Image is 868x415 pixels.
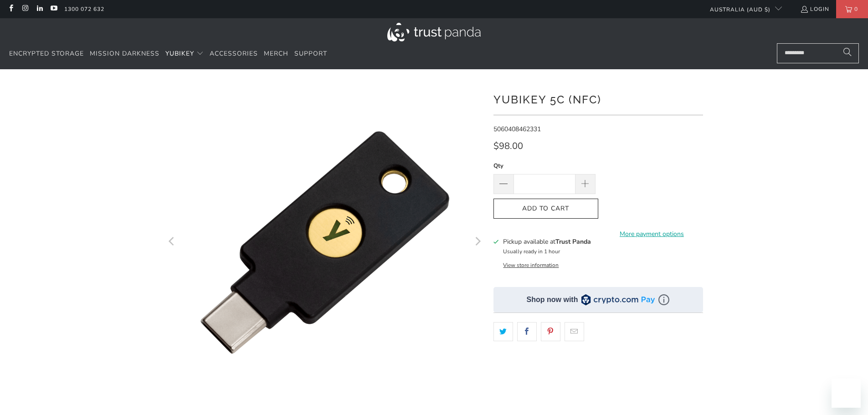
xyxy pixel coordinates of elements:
[90,49,159,58] span: Mission Darkness
[470,83,485,402] button: Next
[165,43,204,65] summary: YubiKey
[50,5,57,13] a: Trust Panda Australia on YouTube
[503,248,560,255] small: Usually ready in 1 hour
[9,49,84,58] span: Encrypted Storage
[517,322,537,341] a: Share this on Facebook
[493,199,598,219] button: Add to Cart
[9,43,327,65] nav: Translation missing: en.navigation.header.main_nav
[9,43,84,65] a: Encrypted Storage
[387,23,481,41] img: Trust Panda Australia
[503,261,559,269] button: View store information
[264,43,288,65] a: Merch
[165,83,484,402] a: YubiKey 5C (NFC) - Trust Panda
[36,5,43,13] a: Trust Panda Australia on LinkedIn
[503,205,589,213] span: Add to Cart
[493,90,703,108] h1: YubiKey 5C (NFC)
[493,322,513,341] a: Share this on Twitter
[210,43,258,65] a: Accessories
[832,379,861,408] iframe: Button to launch messaging window
[7,5,15,13] a: Trust Panda Australia on Facebook
[565,322,584,341] a: Email this to a friend
[503,237,591,246] h3: Pickup available at
[493,140,523,152] span: $98.00
[165,49,194,58] span: YubiKey
[527,295,578,305] div: Shop now with
[541,322,560,341] a: Share this on Pinterest
[21,5,29,13] a: Trust Panda Australia on Instagram
[210,49,258,58] span: Accessories
[777,43,859,63] input: Search...
[601,229,703,239] a: More payment options
[493,125,541,133] span: 5060408462331
[264,49,288,58] span: Merch
[493,161,596,171] label: Qty
[294,43,327,65] a: Support
[836,43,859,63] button: Search
[64,4,104,14] a: 1300 072 632
[165,83,180,402] button: Previous
[294,49,327,58] span: Support
[800,4,829,14] a: Login
[90,43,159,65] a: Mission Darkness
[555,237,591,246] b: Trust Panda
